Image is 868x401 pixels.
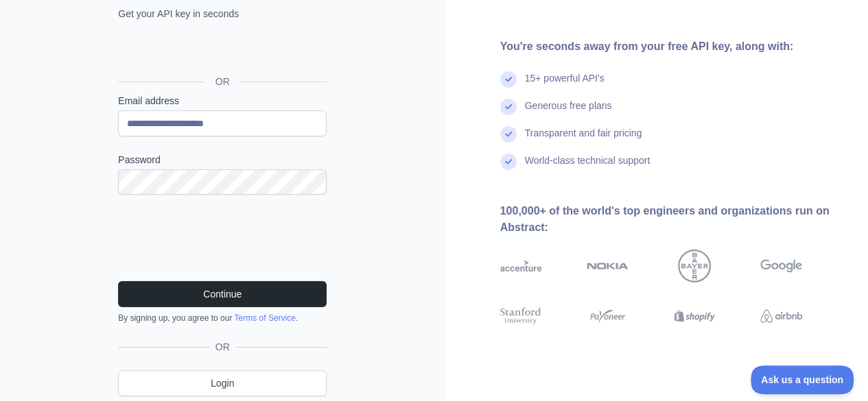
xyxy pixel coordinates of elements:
[500,250,542,282] img: accenture
[500,38,847,55] div: You're seconds away from your free API key, along with:
[500,71,517,88] img: check mark
[118,281,327,307] button: Continue
[118,94,327,108] label: Email address
[587,250,629,282] img: nokia
[210,340,235,354] span: OR
[760,306,802,326] img: airbnb
[204,75,241,88] span: OR
[500,306,542,326] img: stanford university
[500,99,517,115] img: check mark
[760,250,802,282] img: google
[525,71,605,99] div: 15+ powerful API's
[525,154,650,181] div: World-class technical support
[111,36,331,66] iframe: Sign in with Google Button
[118,370,327,396] a: Login
[118,153,327,167] label: Password
[525,99,612,126] div: Generous free plans
[234,313,295,323] a: Terms of Service
[500,154,517,170] img: check mark
[118,313,327,324] div: By signing up, you agree to our .
[500,126,517,143] img: check mark
[678,250,711,282] img: bayer
[500,203,847,236] div: 100,000+ of the world's top engineers and organizations run on Abstract:
[525,126,642,154] div: Transparent and fair pricing
[118,7,327,21] p: Get your API key in seconds
[751,365,854,394] iframe: Toggle Customer Support
[587,306,629,326] img: payoneer
[118,211,327,265] iframe: reCAPTCHA
[674,306,716,326] img: shopify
